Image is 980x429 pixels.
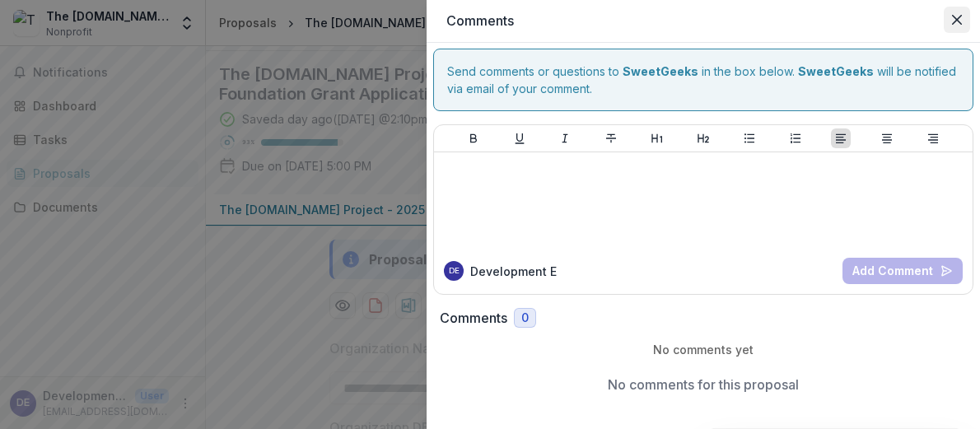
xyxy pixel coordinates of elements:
[449,267,460,275] div: Development Email
[693,128,713,148] button: Heading 2
[740,128,759,148] button: Bullet List
[842,258,963,284] button: Add Comment
[510,128,530,148] button: Underline
[831,128,851,148] button: Align Left
[433,49,973,111] div: Send comments or questions to in the box below. will be notified via email of your comment.
[608,375,799,394] p: No comments for this proposal
[470,263,557,280] p: Development E
[521,311,529,325] span: 0
[923,128,943,148] button: Align Right
[555,128,575,148] button: Italicize
[440,341,967,358] p: No comments yet
[647,128,667,148] button: Heading 1
[440,310,507,326] h2: Comments
[623,64,698,78] strong: SweetGeeks
[446,13,960,29] h2: Comments
[601,128,621,148] button: Strike
[786,128,805,148] button: Ordered List
[877,128,897,148] button: Align Center
[798,64,874,78] strong: SweetGeeks
[464,128,483,148] button: Bold
[944,7,970,33] button: Close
